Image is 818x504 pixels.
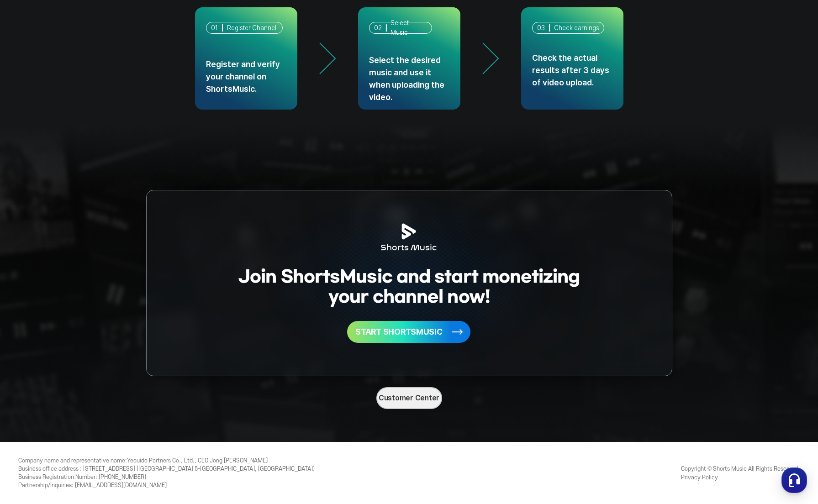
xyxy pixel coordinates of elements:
[227,23,276,33] div: Register Channel
[347,321,470,343] button: START SHORTSMUSIC
[238,266,580,306] h2: Join ShortsMusic and start monetizing your channel now!
[135,303,158,310] span: Settings
[255,190,564,376] img: intro
[206,58,286,95] div: Register and verify your channel on ShortsMusic.
[60,289,118,312] a: Messages
[211,23,218,33] div: 01
[18,457,315,489] div: Yeouido Partners Co., Ltd., CEO Jong [PERSON_NAME] [STREET_ADDRESS] ([GEOGRAPHIC_DATA] 5-[GEOGRAP...
[374,23,382,33] div: 02
[376,387,442,409] a: Customer Center
[76,304,103,311] span: Messages
[118,289,175,312] a: Settings
[537,23,545,33] div: 03
[355,328,442,336] span: START SHORTSMUSIC
[532,52,612,89] div: Check the actual results after 3 days of video upload.
[554,23,599,33] div: Check earnings
[23,303,39,310] span: Home
[369,54,449,103] div: Select the desired music and use it when uploading the video.
[391,18,427,37] div: Select Music
[3,289,60,312] a: Home
[681,465,800,482] div: Copyright © Shorts Music All Rights Reserved.
[18,466,82,472] span: Business office address :
[681,474,718,481] a: Privacy Policy
[380,223,438,262] img: intro
[18,457,127,464] span: Company name and representative name :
